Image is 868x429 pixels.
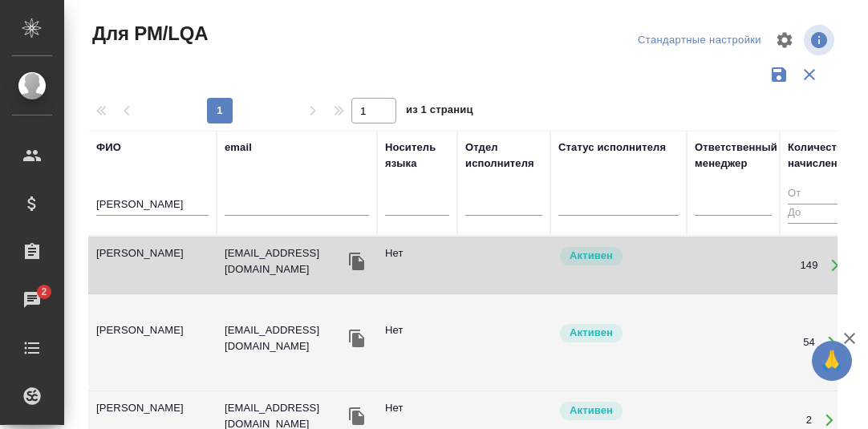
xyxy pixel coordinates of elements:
button: Открыть работы [816,326,849,359]
p: [EMAIL_ADDRESS][DOMAIN_NAME] [225,245,345,277]
div: 54 [803,334,815,350]
button: Сохранить фильтры [764,59,794,90]
div: email [225,140,252,156]
div: Отдел исполнителя [465,140,542,172]
span: Настроить таблицу [765,21,804,59]
td: Нет [377,237,457,293]
a: 2 [4,280,60,320]
td: [PERSON_NAME] [88,237,217,293]
td: Нет [377,314,457,370]
div: Ответственный менеджер [695,140,777,172]
div: Статус исполнителя [558,140,666,156]
input: До [788,204,865,224]
button: Открыть работы [819,249,852,281]
span: 🙏 [818,344,846,378]
button: Сбросить фильтры [794,59,825,90]
span: Для PM/LQA [88,21,208,47]
p: Активен [570,325,613,341]
span: 2 [31,284,56,300]
input: От [788,184,865,204]
div: 2 [806,412,812,428]
div: Носитель языка [385,140,449,172]
div: Количество начислений [788,140,850,172]
p: Активен [570,248,613,264]
button: Скопировать [345,404,369,428]
div: ФИО [96,140,121,156]
button: Скопировать [345,326,369,350]
span: из 1 страниц [406,100,473,123]
div: Рядовой исполнитель: назначай с учетом рейтинга [558,245,679,267]
p: Активен [570,403,613,419]
div: split button [634,28,765,53]
button: 🙏 [812,341,852,381]
span: Посмотреть информацию [804,25,838,55]
button: Скопировать [345,249,369,273]
p: [EMAIL_ADDRESS][DOMAIN_NAME] [225,322,345,354]
div: 149 [800,257,817,273]
td: [PERSON_NAME] [88,314,217,370]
